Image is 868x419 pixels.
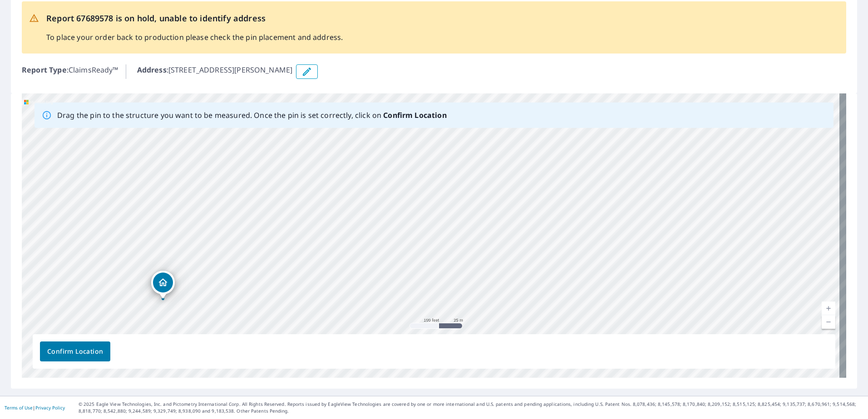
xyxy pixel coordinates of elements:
p: | [5,405,65,410]
p: : [STREET_ADDRESS][PERSON_NAME] [137,64,293,79]
p: © 2025 Eagle View Technologies, Inc. and Pictometry International Corp. All Rights Reserved. Repo... [79,401,863,414]
a: Current Level 18, Zoom Out [822,315,835,329]
b: Address [137,65,167,75]
b: Report Type [22,65,67,75]
div: Dropped pin, building 1, Residential property, 32995 Al Highway 99 Anderson, AL 35610 [151,271,175,299]
p: Report 67689578 is on hold, unable to identify address [46,12,343,24]
button: Confirm Location [40,341,110,361]
a: Privacy Policy [35,404,65,411]
p: To place your order back to production please check the pin placement and address. [46,32,343,43]
b: Confirm Location [383,110,446,120]
p: Drag the pin to the structure you want to be measured. Once the pin is set correctly, click on [57,110,447,121]
a: Terms of Use [5,404,33,411]
p: : ClaimsReady™ [22,64,118,79]
span: Confirm Location [47,346,103,357]
a: Current Level 18, Zoom In [822,302,835,315]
